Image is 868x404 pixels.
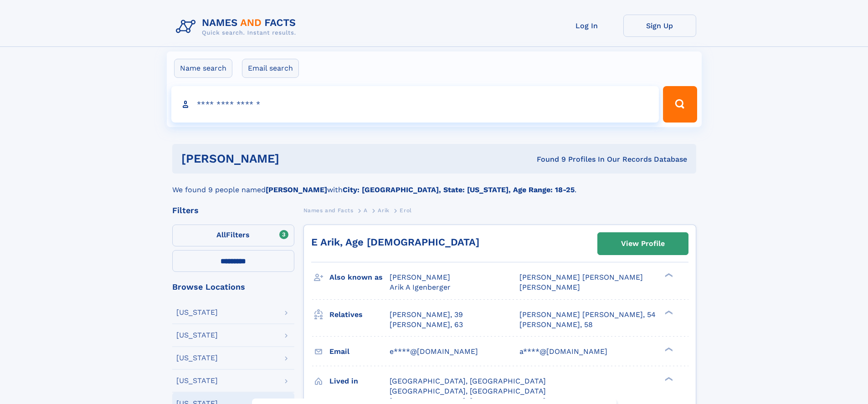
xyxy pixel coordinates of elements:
h3: Also known as [329,270,390,285]
span: Erol [400,207,411,214]
a: [PERSON_NAME], 58 [519,320,593,330]
div: Found 9 Profiles In Our Records Database [408,154,687,164]
span: [GEOGRAPHIC_DATA], [GEOGRAPHIC_DATA] [390,377,546,385]
a: [PERSON_NAME] [PERSON_NAME], 54 [519,310,656,320]
div: View Profile [621,233,665,254]
a: View Profile [598,233,688,255]
span: [PERSON_NAME] [390,273,450,281]
a: E Arik, Age [DEMOGRAPHIC_DATA] [311,236,479,248]
div: We found 9 people named with . [172,174,696,195]
div: ❯ [663,346,673,352]
div: ❯ [663,309,673,315]
a: Log In [550,15,623,37]
div: Filters [172,206,294,215]
span: [PERSON_NAME] [519,283,580,291]
span: Arik A Igenberger [390,283,451,291]
button: Search Button [663,86,697,123]
h3: Lived in [329,373,390,389]
span: All [216,230,226,239]
div: [US_STATE] [176,309,218,316]
a: [PERSON_NAME], 39 [390,310,463,320]
h3: Email [329,344,390,359]
a: A [364,205,368,216]
div: ❯ [663,376,673,382]
a: Arik [378,205,389,216]
span: A [364,207,368,214]
span: [PERSON_NAME] [PERSON_NAME] [519,273,643,281]
a: Names and Facts [303,205,354,216]
div: [US_STATE] [176,377,218,384]
b: [PERSON_NAME] [266,185,327,194]
a: [PERSON_NAME], 63 [390,320,463,330]
span: [GEOGRAPHIC_DATA], [GEOGRAPHIC_DATA] [390,387,546,395]
a: Sign Up [623,15,696,37]
input: search input [171,86,659,123]
div: [US_STATE] [176,354,218,362]
label: Email search [242,59,299,78]
span: Arik [378,207,389,214]
label: Name search [174,59,232,78]
h3: Relatives [329,307,390,322]
div: ❯ [663,272,673,278]
h1: [PERSON_NAME] [181,153,408,164]
img: Logo Names and Facts [172,15,303,39]
b: City: [GEOGRAPHIC_DATA], State: [US_STATE], Age Range: 18-25 [343,185,575,194]
div: Browse Locations [172,283,294,291]
div: [US_STATE] [176,332,218,339]
label: Filters [172,225,294,246]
